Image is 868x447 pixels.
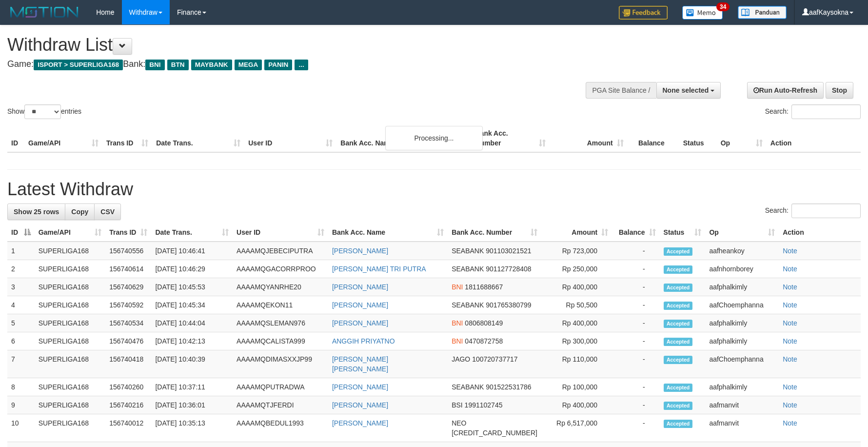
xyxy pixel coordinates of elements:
td: 156740012 [105,414,151,442]
span: SEABANK [452,265,484,273]
th: Action [767,124,861,152]
span: Copy 901103021521 to clipboard [486,247,531,255]
th: Bank Acc. Name [336,124,471,152]
td: aafChoemphanna [705,296,779,314]
td: Rp 723,000 [541,242,612,260]
div: PGA Site Balance / [586,82,656,99]
td: AAAAMQSLEMAN976 [233,314,328,332]
th: Date Trans.: activate to sort column ascending [151,223,233,242]
span: Accepted [664,302,693,310]
td: SUPERLIGA168 [35,296,106,314]
th: Date Trans. [152,124,244,152]
a: Note [783,337,797,345]
td: AAAAMQJEBECIPUTRA [233,242,328,260]
td: [DATE] 10:35:13 [151,414,233,442]
td: 5 [7,314,35,332]
a: Note [783,383,797,391]
td: AAAAMQEKON11 [233,296,328,314]
td: 2 [7,260,35,278]
td: 156740629 [105,278,151,296]
a: [PERSON_NAME] [332,401,388,409]
span: SEABANK [452,247,484,255]
td: 156740534 [105,314,151,332]
a: ANGGIH PRIYATNO [332,337,395,345]
span: Copy 0806808149 to clipboard [465,319,503,327]
div: Processing... [385,126,483,150]
input: Search: [791,104,861,119]
td: AAAAMQCALISTA999 [233,332,328,350]
td: - [612,378,659,396]
a: [PERSON_NAME] [332,419,388,427]
span: Show 25 rows [14,208,59,216]
td: SUPERLIGA168 [35,242,106,260]
a: Note [783,419,797,427]
a: Note [783,283,797,291]
td: - [612,278,659,296]
span: PANIN [264,60,292,70]
h4: Game: Bank: [7,60,569,69]
label: Search: [765,104,861,119]
th: User ID: activate to sort column ascending [233,223,328,242]
select: Showentries [24,104,61,119]
td: Rp 100,000 [541,378,612,396]
td: Rp 300,000 [541,332,612,350]
a: Note [783,319,797,327]
span: BNI [452,283,463,291]
span: Copy 0470872758 to clipboard [465,337,503,345]
td: 156740592 [105,296,151,314]
th: Game/API [24,124,102,152]
td: 156740216 [105,396,151,414]
td: [DATE] 10:45:34 [151,296,233,314]
td: Rp 400,000 [541,396,612,414]
span: 34 [716,2,730,11]
a: [PERSON_NAME] [332,283,388,291]
h1: Withdraw List [7,35,569,55]
td: 156740476 [105,332,151,350]
td: 1 [7,242,35,260]
span: CSV [100,208,115,216]
th: Trans ID [102,124,152,152]
th: Bank Acc. Number [471,124,549,152]
span: MEGA [235,60,262,70]
td: AAAAMQGACORRPROO [233,260,328,278]
span: Accepted [664,320,693,328]
td: Rp 50,500 [541,296,612,314]
span: BNI [452,319,463,327]
span: Copy 901522531786 to clipboard [486,383,531,391]
th: Op [717,124,767,152]
th: ID [7,124,24,152]
label: Show entries [7,104,81,119]
td: SUPERLIGA168 [35,414,106,442]
a: Note [783,401,797,409]
td: aafheankoy [705,242,779,260]
th: ID: activate to sort column descending [7,223,35,242]
span: NEO [452,419,466,427]
th: Status: activate to sort column ascending [660,223,706,242]
td: 3 [7,278,35,296]
td: - [612,350,659,378]
span: JAGO [452,355,470,363]
span: MAYBANK [191,60,232,70]
a: [PERSON_NAME] TRI PUTRA [332,265,426,273]
span: Copy 5859457218863465 to clipboard [452,429,537,437]
a: Note [783,265,797,273]
td: SUPERLIGA168 [35,396,106,414]
th: Action [779,223,861,242]
td: [DATE] 10:46:29 [151,260,233,278]
img: Feedback.jpg [619,6,668,20]
span: Copy 1811688667 to clipboard [465,283,503,291]
a: [PERSON_NAME] [332,383,388,391]
td: 10 [7,414,35,442]
td: aafphalkimly [705,314,779,332]
span: Copy 100720737717 to clipboard [472,355,517,363]
span: Copy 901127728408 to clipboard [486,265,531,273]
td: 156740556 [105,242,151,260]
td: aafnhornborey [705,260,779,278]
a: [PERSON_NAME] [332,247,388,255]
td: 156740260 [105,378,151,396]
td: Rp 110,000 [541,350,612,378]
input: Search: [791,203,861,218]
img: MOTION_logo.png [7,5,81,20]
span: SEABANK [452,383,484,391]
td: SUPERLIGA168 [35,314,106,332]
